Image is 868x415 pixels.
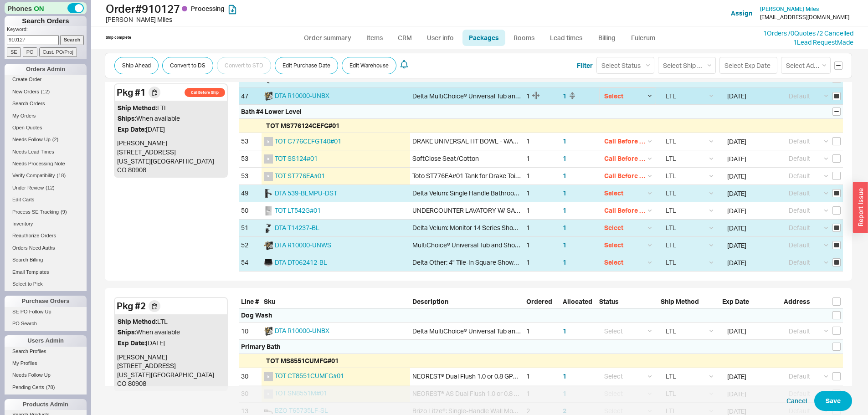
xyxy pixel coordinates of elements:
[114,57,159,74] button: Ship Ahead
[191,5,225,12] span: Processing
[61,209,67,215] span: ( 9 )
[122,60,151,71] span: Ship Ahead
[563,206,566,215] button: 1
[5,359,87,368] a: My Profiles
[563,171,566,180] button: 1
[275,92,329,99] a: DTA R10000-UNBX
[526,223,530,232] div: 1
[412,154,479,163] div: SoftClose Seat/Cotton
[275,57,338,74] button: Edit Purchase Date
[560,297,597,309] div: Allocated
[5,99,87,108] a: Search Orders
[275,74,319,82] span: DTA T14437-BL
[12,384,44,390] span: Pending Certs
[462,30,505,46] a: Packages
[563,241,566,250] button: 1
[5,147,87,157] a: Needs Lead Times
[526,258,530,267] div: 1
[793,38,853,46] a: 1Lead RequestMade
[526,92,530,101] div: 1
[760,14,849,20] div: [EMAIL_ADDRESS][DOMAIN_NAME]
[118,114,224,123] div: When available
[563,92,566,101] button: 1
[5,195,87,205] a: Edit Carts
[118,339,146,347] span: Exp Date:
[719,57,777,74] input: Select Exp Date
[46,185,55,190] span: ( 12 )
[118,328,224,337] div: When available
[5,171,87,180] a: Verify Compatibility(18)
[106,2,437,15] h1: Order # 910127
[391,30,418,46] a: CRM
[275,258,327,266] a: DTA DT062412-BL
[763,29,853,37] a: 1Orders /0Quotes /2 Cancelled
[412,137,522,146] div: DRAKE UNIVERSAL HT BOWL - WASHLET + COTTON
[264,137,273,146] img: no_photo
[5,319,87,328] a: PO Search
[117,86,146,99] div: Pkg # 1
[239,202,262,219] div: 50
[7,26,87,35] p: Keyword:
[170,60,205,71] span: Convert to DS
[275,241,331,249] a: DTA R10000-UNWS
[241,107,302,116] div: Bath #4 Lower Level
[5,87,87,97] a: New Orders(12)
[12,89,39,94] span: New Orders
[563,189,566,198] button: 1
[239,368,262,385] div: 30
[241,342,280,351] div: Primary Bath
[412,171,522,180] div: Toto ST776EA#01 Tank for Drake Toilet
[275,327,329,334] a: DTA R10000-UNBX
[5,207,87,217] a: Process SE Tracking(9)
[5,75,87,84] a: Create Order
[60,35,84,45] input: Search
[563,258,566,267] button: 1
[239,385,262,402] div: 30
[5,159,87,169] a: Needs Processing Note
[264,372,273,381] img: no_photo
[118,125,146,133] span: Exp Date:
[420,30,461,46] a: User info
[524,297,560,309] div: Ordered
[118,103,224,113] div: LTL
[275,189,337,197] a: DTA 539-BLMPU-DST
[264,172,273,181] img: no_photo
[5,2,87,14] div: Phones
[23,47,37,57] input: PO
[526,189,530,198] div: 1
[117,300,146,313] div: Pkg # 2
[591,30,623,46] a: Billing
[239,354,843,368] div: TOT MS8551CUMFG#01
[239,168,262,184] div: 53
[264,258,273,267] img: DT062412-BL-B1_rebh9y
[760,6,819,12] a: [PERSON_NAME] Miles
[239,237,262,254] div: 52
[57,173,66,178] span: ( 18 )
[360,30,390,46] a: Items
[46,384,55,390] span: ( 78 )
[5,279,87,289] a: Select to Pick
[264,92,273,101] img: R10000-UNBX-B1_txyrbt
[5,296,87,307] div: Purchase Orders
[412,258,522,267] div: Delta Other: 4" Tile-In Square Shower Drain - Matte Black
[39,47,77,57] input: Cust. PO/Proj
[5,399,87,410] div: Products Admin
[410,297,524,309] div: Description
[264,327,273,336] img: R10000-UNBX-B1_txyrbt
[239,220,262,236] div: 51
[577,61,593,70] button: Filter
[412,372,522,381] div: NEOREST® Dual Flush 1.0 or 0.8 GPF Elongated Toilet Bowl for AS, Cotton White - CT8551CUMFG#01
[185,88,225,97] span: Call Before Ship
[118,338,224,348] div: [DATE]
[526,372,530,381] div: 1
[563,327,566,336] button: 1
[12,372,51,378] span: Needs Follow Up
[239,119,843,133] div: TOT MS776124CEFG#01
[412,241,522,250] div: MultiChoice® Universal Tub and Shower Valve Body
[275,224,319,231] span: DTA T14237-BL
[12,185,44,190] span: Under Review
[118,125,224,134] div: [DATE]
[563,154,566,163] button: 1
